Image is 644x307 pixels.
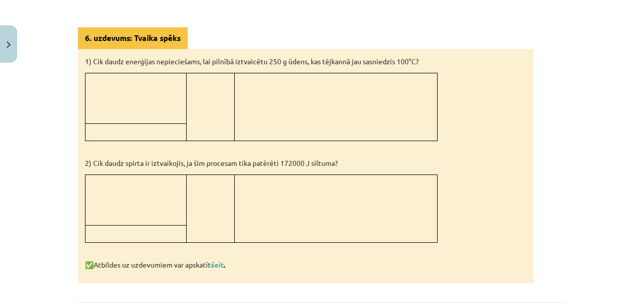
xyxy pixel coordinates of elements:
[211,260,225,269] strong: .
[85,259,526,270] p: Atbildes uz uzdevumiem var apskatīt
[7,41,11,48] img: icon-close-lesson-0947bae3869378f0d4975bcd49f059093ad1ed9edebbc8119c70593378902aed.svg
[211,260,224,269] a: šeit
[85,260,94,269] strong: ✅
[85,33,181,43] b: 6. uzdevums: Tvaika spēks
[85,56,526,67] p: 1) Cik daudz enerģijas nepieciešams, lai pilnībā iztvaicētu 250 g ūdens, kas tējkannā jau sasnied...
[85,158,526,168] p: 2) Cik daudz spirta ir iztvaikojis, ja šim procesam tika patērēti 172000 J siltuma?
